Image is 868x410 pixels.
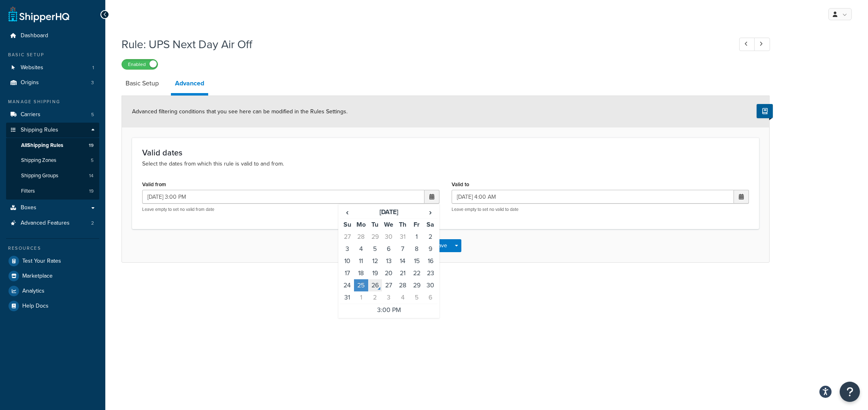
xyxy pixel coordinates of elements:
[122,36,724,52] h1: Rule: UPS Next Day Air Off
[6,60,99,75] a: Websites1
[6,200,99,215] a: Boxes
[6,168,99,183] a: Shipping Groups14
[6,245,99,252] div: Resources
[6,254,99,268] a: Test Your Rates
[354,219,368,231] th: Mo
[142,159,749,168] p: Select the dates from which this rule is valid to and from.
[340,267,354,279] td: 17
[89,172,94,179] span: 14
[382,231,396,243] td: 30
[6,98,99,105] div: Manage Shipping
[396,279,409,291] td: 28
[6,28,99,43] a: Dashboard
[6,138,99,153] a: AllShipping Rules19
[22,273,53,280] span: Marketplace
[21,220,70,227] span: Advanced Features
[6,153,99,168] li: Shipping Zones
[21,111,41,118] span: Carriers
[354,206,423,219] th: [DATE]
[382,243,396,255] td: 6
[382,267,396,279] td: 20
[91,220,94,227] span: 2
[21,142,63,149] span: All Shipping Rules
[92,64,94,71] span: 1
[840,382,860,402] button: Open Resource Center
[21,32,48,39] span: Dashboard
[424,231,437,243] td: 2
[6,123,99,200] li: Shipping Rules
[89,188,94,195] span: 19
[424,219,437,231] th: Sa
[396,219,409,231] th: Th
[132,107,348,116] span: Advanced filtering conditions that you see here can be modified in the Rules Settings.
[6,284,99,298] a: Analytics
[340,304,437,317] td: 3:00 PM
[21,172,58,179] span: Shipping Groups
[396,267,409,279] td: 21
[6,269,99,283] a: Marketplace
[22,258,61,265] span: Test Your Rates
[6,153,99,168] a: Shipping Zones5
[340,231,354,243] td: 27
[142,181,166,187] label: Valid from
[354,279,368,291] td: 25
[22,288,45,295] span: Analytics
[89,142,94,149] span: 19
[341,206,354,218] span: ‹
[91,79,94,86] span: 3
[354,267,368,279] td: 18
[354,255,368,267] td: 11
[424,255,437,267] td: 16
[424,267,437,279] td: 23
[6,299,99,313] a: Help Docs
[409,231,423,243] td: 1
[368,255,382,267] td: 12
[396,255,409,267] td: 14
[6,216,99,231] li: Advanced Features
[21,64,43,71] span: Websites
[409,279,423,291] td: 29
[424,243,437,255] td: 9
[396,291,409,304] td: 4
[396,243,409,255] td: 7
[409,219,423,231] th: Fr
[452,181,469,187] label: Valid to
[21,79,39,86] span: Origins
[142,148,749,157] h3: Valid dates
[382,219,396,231] th: We
[409,291,423,304] td: 5
[21,127,58,134] span: Shipping Rules
[354,243,368,255] td: 4
[396,231,409,243] td: 31
[171,74,208,96] a: Advanced
[6,168,99,183] li: Shipping Groups
[354,231,368,243] td: 28
[754,38,770,51] a: Next Record
[424,206,437,218] span: ›
[6,60,99,75] li: Websites
[382,291,396,304] td: 3
[6,75,99,90] li: Origins
[739,38,755,51] a: Previous Record
[21,157,56,164] span: Shipping Zones
[6,51,99,58] div: Basic Setup
[368,267,382,279] td: 19
[368,231,382,243] td: 29
[340,219,354,231] th: Su
[6,123,99,138] a: Shipping Rules
[6,107,99,122] a: Carriers5
[340,279,354,291] td: 24
[6,107,99,122] li: Carriers
[122,74,163,93] a: Basic Setup
[368,243,382,255] td: 5
[22,303,49,310] span: Help Docs
[340,243,354,255] td: 3
[91,157,94,164] span: 5
[6,184,99,199] li: Filters
[354,291,368,304] td: 1
[409,243,423,255] td: 8
[122,59,158,69] label: Enabled
[409,267,423,279] td: 22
